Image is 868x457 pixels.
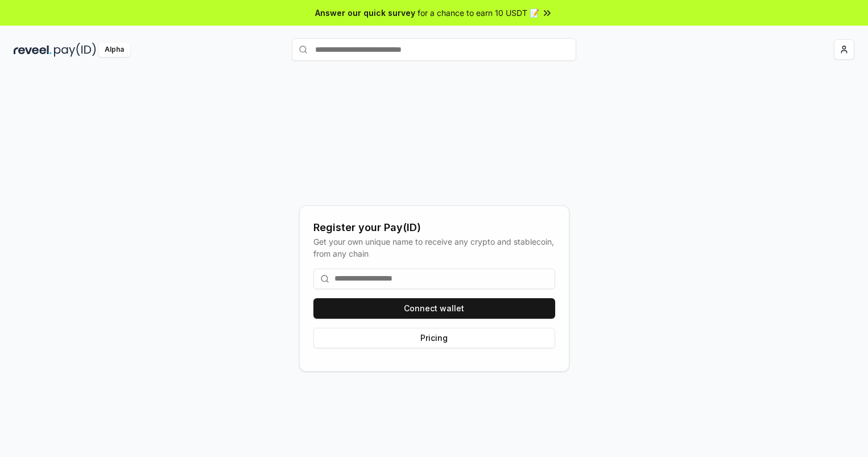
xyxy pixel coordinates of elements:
button: Connect wallet [313,298,555,319]
img: reveel_dark [14,43,52,57]
div: Register your Pay(ID) [313,220,555,236]
img: pay_id [54,43,96,57]
button: Pricing [313,328,555,348]
span: for a chance to earn 10 USDT 📝 [418,7,539,19]
div: Alpha [98,43,130,57]
div: Get your own unique name to receive any crypto and stablecoin, from any chain [313,236,555,260]
span: Answer our quick survey [315,7,415,19]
